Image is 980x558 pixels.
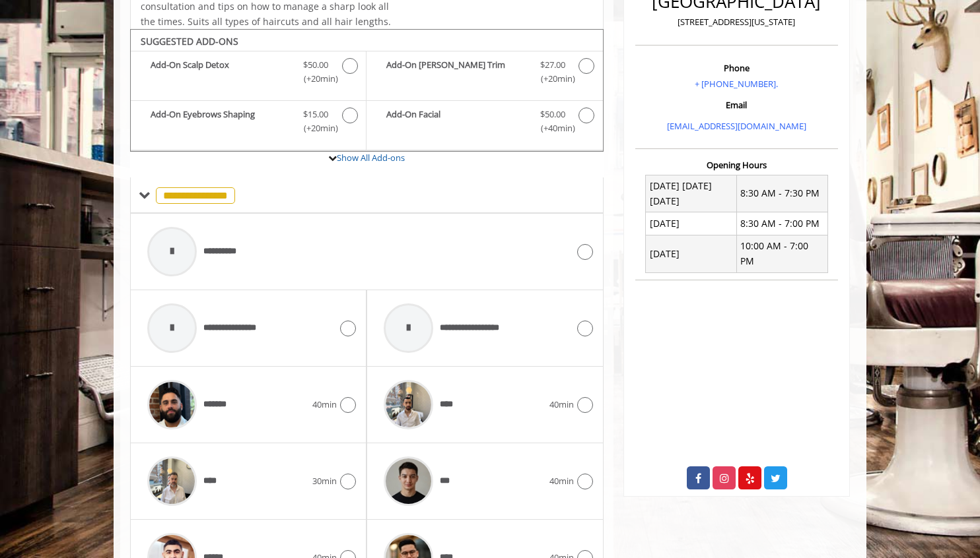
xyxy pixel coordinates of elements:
[297,121,335,135] span: (+20min )
[297,72,335,86] span: (+20min )
[540,108,565,121] span: $50.00
[312,398,337,412] span: 40min
[303,58,328,72] span: $50.00
[695,78,778,90] a: + [PHONE_NUMBER].
[639,100,835,109] h3: Email
[736,235,827,272] td: 10:00 AM - 7:00 PM
[639,15,835,29] p: [STREET_ADDRESS][US_STATE]
[533,121,572,135] span: (+40min )
[736,175,827,212] td: 8:30 AM - 7:30 PM
[373,108,596,139] label: Add-On Facial
[667,120,806,132] a: [EMAIL_ADDRESS][DOMAIN_NAME]
[635,160,838,170] h3: Opening Hours
[549,398,574,412] span: 40min
[130,29,604,152] div: The Made Man Master Haircut Add-onS
[639,63,835,73] h3: Phone
[540,58,565,72] span: $27.00
[151,58,290,86] b: Add-On Scalp Detox
[736,212,827,235] td: 8:30 AM - 7:00 PM
[386,108,526,135] b: Add-On Facial
[386,58,526,86] b: Add-On [PERSON_NAME] Trim
[337,152,405,164] a: Show All Add-ons
[373,58,596,89] label: Add-On Beard Trim
[646,235,737,272] td: [DATE]
[303,108,328,121] span: $15.00
[549,474,574,488] span: 40min
[137,108,359,139] label: Add-On Eyebrows Shaping
[151,108,290,135] b: Add-On Eyebrows Shaping
[533,72,572,86] span: (+20min )
[312,474,337,488] span: 30min
[141,35,238,47] b: SUGGESTED ADD-ONS
[646,212,737,235] td: [DATE]
[137,58,359,89] label: Add-On Scalp Detox
[646,175,737,212] td: [DATE] [DATE] [DATE]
